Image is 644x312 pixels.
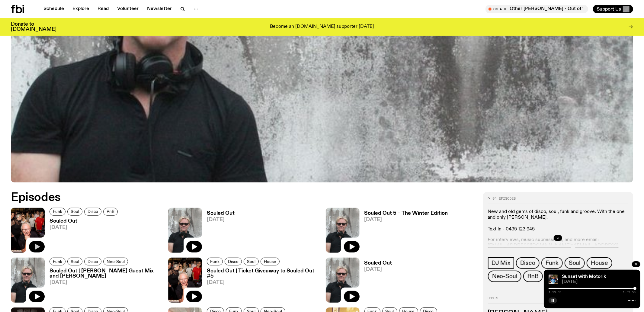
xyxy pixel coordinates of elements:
span: Soul [247,259,255,264]
span: [DATE] [364,217,448,222]
a: Explore [69,5,93,13]
button: Support Us [593,5,633,13]
span: RnB [107,209,114,214]
a: Neo-Soul [103,258,128,265]
img: Stephen looks directly at the camera, wearing a black tee, black sunglasses and headphones around... [168,208,202,253]
span: [DATE] [562,280,636,284]
span: Disco [520,260,535,266]
a: Souled Out | [PERSON_NAME] Guest Mix and [PERSON_NAME][DATE] [45,269,161,303]
span: Soul [71,209,79,214]
img: Andrew, Reenie, and Pat stand in a row, smiling at the camera, in dappled light with a vine leafe... [549,275,558,284]
a: Sunset with Motorik [562,274,606,279]
span: Funk [53,209,62,214]
span: Funk [546,260,559,266]
button: On AirOther [PERSON_NAME] - Out of the Box [485,5,588,13]
a: Volunteer [114,5,142,13]
h3: Souled Out | Ticket Giveaway to Souled Out #5 [207,269,318,279]
span: 84 episodes [493,197,516,200]
a: Funk [50,208,66,216]
span: Funk [210,259,219,264]
span: [DATE] [207,280,318,285]
h3: Souled Out | [PERSON_NAME] Guest Mix and [PERSON_NAME] [50,269,161,279]
a: Souled Out 5 – The Winter Edition[DATE] [360,211,448,253]
span: Neo-Soul [107,259,125,264]
a: RnB [103,208,118,216]
span: House [264,259,276,264]
a: Disco [516,257,540,269]
a: Souled Out[DATE] [45,219,120,253]
span: [DATE] [207,217,235,222]
h2: Hosts [488,297,628,304]
span: Neo-Soul [492,273,517,280]
a: Funk [50,258,66,265]
a: Read [94,5,112,13]
span: Funk [53,259,62,264]
a: Disco [225,258,242,265]
h3: Souled Out 5 – The Winter Edition [364,211,448,216]
span: 1:59:59 [623,291,636,294]
a: House [587,257,612,269]
span: DJ Mix [492,260,511,266]
span: RnB [527,273,538,280]
p: New and old gems of disco, soul, funk and groove. With the one and only [PERSON_NAME]. Text In - ... [488,209,628,232]
span: [DATE] [50,280,161,285]
span: [DATE] [50,225,120,230]
a: RnB [523,271,543,282]
a: Newsletter [143,5,175,13]
a: Souled Out[DATE] [202,211,235,253]
a: Funk [541,257,563,269]
span: Disco [88,209,98,214]
img: Stephen looks directly at the camera, wearing a black tee, black sunglasses and headphones around... [326,258,360,303]
img: Stephen looks directly at the camera, wearing a black tee, black sunglasses and headphones around... [326,208,360,253]
span: Disco [228,259,239,264]
a: Disco [84,208,101,216]
span: Soul [569,260,581,266]
a: Soul [565,257,585,269]
span: 1:59:09 [549,291,561,294]
span: Disco [88,259,98,264]
h2: Episodes [11,192,423,203]
h3: Souled Out [207,211,235,216]
span: Support Us [597,6,621,12]
img: Stephen looks directly at the camera, wearing a black tee, black sunglasses and headphones around... [11,258,45,303]
p: Become an [DOMAIN_NAME] supporter [DATE] [270,24,374,30]
a: Souled Out | Ticket Giveaway to Souled Out #5[DATE] [202,269,318,303]
a: Funk [207,258,223,265]
a: Neo-Soul [488,271,521,282]
span: House [591,260,608,266]
a: DJ Mix [488,257,514,269]
a: Schedule [40,5,68,13]
h3: Souled Out [50,219,120,224]
h3: Souled Out [364,261,392,266]
span: [DATE] [364,267,392,272]
a: House [261,258,280,265]
a: Souled Out[DATE] [360,261,392,303]
h3: Donate to [DOMAIN_NAME] [11,22,56,32]
a: Soul [244,258,259,265]
a: Soul [67,258,82,265]
a: Soul [67,208,82,216]
span: Soul [71,259,79,264]
a: Disco [84,258,101,265]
